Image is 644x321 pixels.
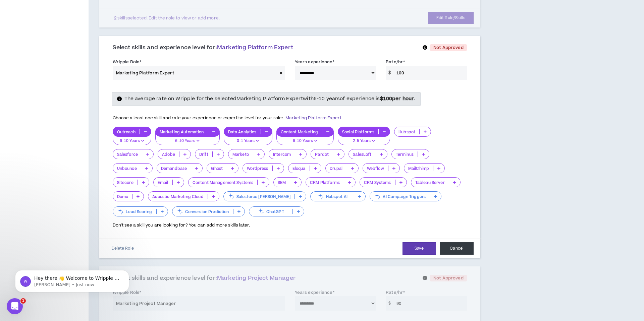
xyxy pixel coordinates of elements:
[276,132,334,145] button: 6-10 Years
[113,57,142,67] label: Wripple Role
[360,180,395,185] p: CRM Systems
[411,180,449,185] p: Tableau Server
[224,194,294,199] p: Salesforce [PERSON_NAME]
[386,57,405,67] label: Rate/hr
[386,66,393,80] span: $
[393,66,467,80] input: Ex. $75
[288,166,310,171] p: Eloqua
[117,97,122,101] span: info-circle
[363,166,388,171] p: Webflow
[311,152,333,157] p: Pardot
[224,132,272,145] button: 0-1 Years
[158,152,179,157] p: Adobe
[157,166,191,171] p: Demandbase
[113,129,140,134] p: Outreach
[113,132,151,145] button: 6-10 Years
[404,166,433,171] p: MailChimp
[338,132,390,145] button: 2-5 Years
[207,166,227,171] p: Ghost
[113,152,142,157] p: Salesforce
[117,138,147,144] p: 6-10 Years
[342,138,386,144] p: 2-5 Years
[195,152,212,157] p: Drift
[338,129,378,134] p: Social Platforms
[113,166,141,171] p: Unbounce
[392,152,418,157] p: Terminus
[172,209,233,214] p: Conversion Prediction
[311,194,354,199] p: Hubspot AI
[106,243,140,254] button: Delete Role
[224,129,261,134] p: Data Analytics
[281,138,329,144] p: 6-10 Years
[249,209,292,214] p: ChatGPT
[156,129,208,134] p: Marketing Automation
[189,180,258,185] p: Content Management Systems
[113,194,132,199] p: Domo
[160,138,215,144] p: 6-10 Years
[124,95,416,102] span: The average rate on Wripple for the selected Marketing Platform Expert with 6-10 years of experie...
[113,209,156,214] p: Lead Scoring
[277,129,322,134] p: Content Marketing
[155,132,220,145] button: 6-10 Years
[243,166,272,171] p: Wordpress
[430,44,467,51] p: Not Approved
[380,95,414,102] strong: $ 100 per hour
[370,194,430,199] p: AI Campaign Triggers
[228,138,268,144] p: 0-1 Years
[113,66,277,80] input: (e.g. User Experience, Visual & UI, Technical PM, etc.)
[148,194,207,199] p: Acoustic Marketing Cloud
[295,57,334,67] label: Years experience
[306,180,344,185] p: CRM Platforms
[113,44,293,52] span: Select skills and experience level for:
[20,298,26,304] span: 1
[440,242,474,255] button: Cancel
[228,152,253,157] p: Marketo
[113,115,341,121] span: Choose a least one skill and rate your experience or expertise level for your role:
[285,115,341,121] span: Marketing Platform Expert
[113,180,138,185] p: Sitecore
[349,152,375,157] p: SalesLoft
[217,44,293,52] span: Marketing Platform Expert
[7,298,23,314] iframe: Intercom live chat
[5,256,139,303] iframe: Intercom notifications message
[154,180,172,185] p: Email
[394,129,419,134] p: Hubspot
[326,166,347,171] p: Drupal
[274,180,290,185] p: SEM
[113,222,250,228] span: Don't see a skill you are looking for? You can add more skills later.
[269,152,295,157] p: Intercom
[402,242,436,255] button: Save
